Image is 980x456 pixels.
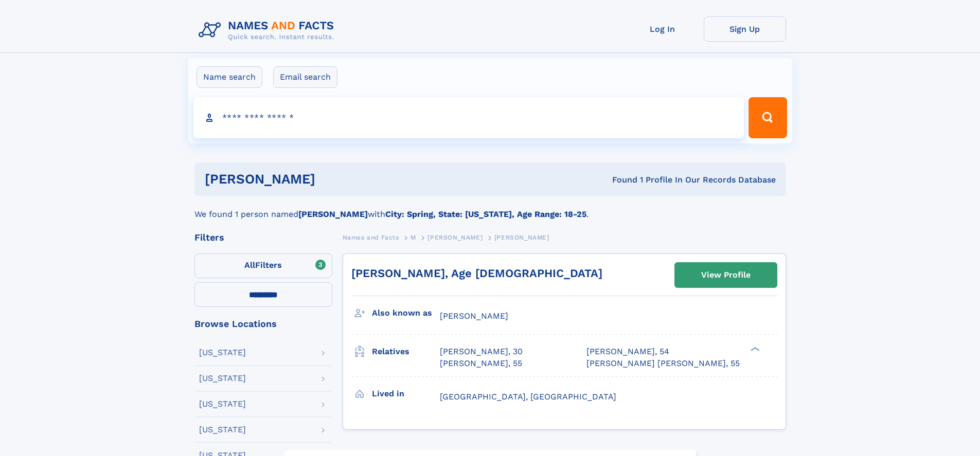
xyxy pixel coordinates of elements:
div: [US_STATE] [199,426,246,434]
b: [PERSON_NAME] [298,209,368,219]
span: [PERSON_NAME] [494,234,549,241]
div: View Profile [701,263,751,287]
a: M [411,231,416,244]
button: Search Button [749,97,787,138]
div: ❯ [748,346,760,353]
div: [US_STATE] [199,349,246,357]
a: [PERSON_NAME] [427,231,483,244]
label: Filters [194,253,332,278]
span: [GEOGRAPHIC_DATA], [GEOGRAPHIC_DATA] [440,392,616,402]
h3: Relatives [372,343,440,360]
a: [PERSON_NAME], 30 [440,346,523,357]
a: [PERSON_NAME], Age [DEMOGRAPHIC_DATA] [351,267,602,280]
h3: Lived in [372,385,440,403]
span: [PERSON_NAME] [427,234,483,241]
img: Logo Names and Facts [194,16,343,44]
a: Log In [621,16,704,42]
div: [US_STATE] [199,400,246,408]
h3: Also known as [372,304,440,322]
a: [PERSON_NAME], 55 [440,358,522,369]
label: Email search [273,66,337,88]
a: Names and Facts [343,231,399,244]
a: [PERSON_NAME], 54 [586,346,669,357]
span: All [244,260,255,270]
b: City: Spring, State: [US_STATE], Age Range: 18-25 [385,209,586,219]
a: Sign Up [704,16,786,42]
input: search input [193,97,744,138]
div: Filters [194,233,332,242]
span: [PERSON_NAME] [440,311,508,321]
div: Found 1 Profile In Our Records Database [464,174,776,186]
label: Name search [197,66,262,88]
a: [PERSON_NAME] [PERSON_NAME], 55 [586,358,740,369]
div: [US_STATE] [199,374,246,382]
div: Browse Locations [194,319,332,329]
div: We found 1 person named with . [194,196,786,221]
span: M [411,234,416,241]
a: View Profile [675,263,777,287]
h1: [PERSON_NAME] [205,173,464,186]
